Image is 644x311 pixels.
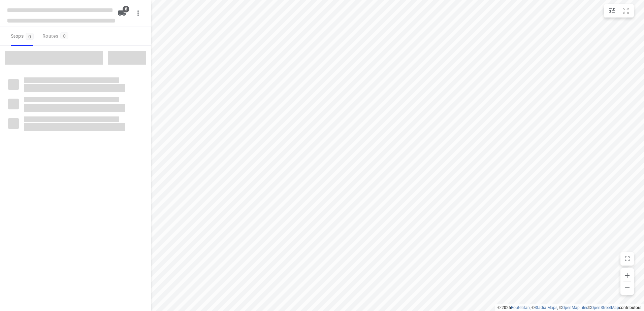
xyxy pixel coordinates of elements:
[511,305,530,310] a: Routetitan
[604,4,634,18] div: small contained button group
[497,305,641,310] li: © 2025 , © , © © contributors
[535,305,557,310] a: Stadia Maps
[562,305,588,310] a: OpenMapTiles
[605,4,619,18] button: Map settings
[591,305,619,310] a: OpenStreetMap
